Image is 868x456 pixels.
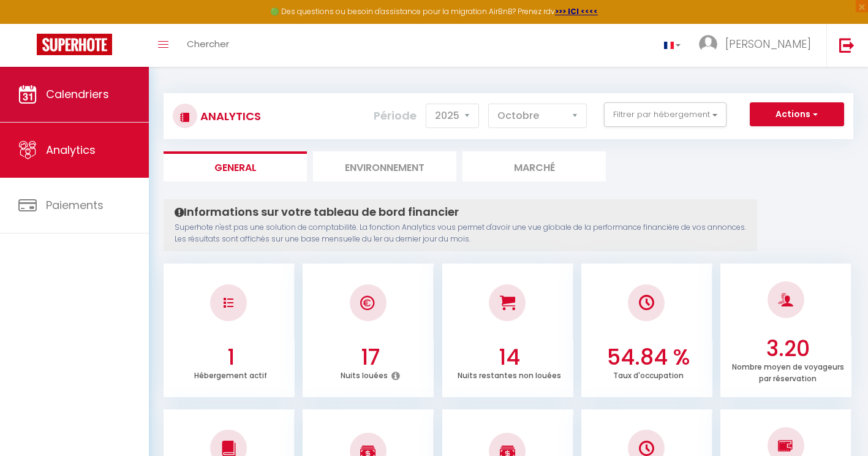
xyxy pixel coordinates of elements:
span: Paiements [46,197,104,213]
span: [PERSON_NAME] [725,36,811,51]
p: Superhote n'est pas une solution de comptabilité. La fonction Analytics vous permet d'avoir une v... [175,222,746,245]
li: General [164,151,307,181]
h3: 3.20 [727,336,848,362]
h3: Analytics [197,102,261,130]
h3: 17 [309,344,431,370]
button: Actions [750,102,844,127]
p: Nuits restantes non louées [458,368,561,381]
img: NO IMAGE [778,438,793,453]
li: Environnement [313,151,456,181]
a: >>> ICI <<<< [555,6,598,17]
span: Calendriers [46,86,109,102]
img: NO IMAGE [224,298,233,308]
img: NO IMAGE [639,441,654,456]
img: Super Booking [37,34,112,55]
p: Hébergement actif [194,368,267,381]
label: Période [374,102,417,129]
h3: 54.84 % [588,344,709,370]
button: Filtrer par hébergement [604,102,726,127]
span: Chercher [187,37,229,50]
a: Chercher [178,24,238,67]
a: ... [PERSON_NAME] [690,24,826,67]
p: Taux d'occupation [613,368,684,381]
img: ... [699,35,717,53]
li: Marché [462,151,606,181]
p: Nuits louées [341,368,388,381]
h3: 14 [448,344,570,370]
h3: 1 [170,344,292,370]
span: Analytics [46,142,96,158]
img: logout [839,37,855,53]
h4: Informations sur votre tableau de bord financier [175,205,746,219]
p: Nombre moyen de voyageurs par réservation [732,359,844,384]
